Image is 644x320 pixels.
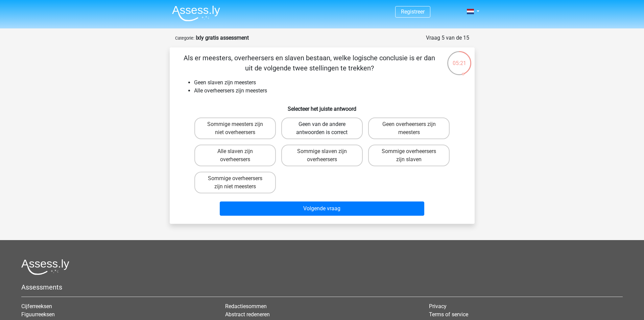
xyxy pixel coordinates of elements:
[429,303,447,310] a: Privacy
[194,79,464,87] li: Geen slaven zijn meesters
[175,36,194,41] small: Categorie:
[225,311,270,318] a: Abstract redeneren
[447,50,472,67] div: 05:21
[281,145,363,166] label: Sommige slaven zijn overheersers
[21,283,623,291] h5: Assessments
[225,303,267,310] a: Redactiesommen
[220,201,424,216] button: Volgende vraag
[194,118,276,139] label: Sommige meesters zijn niet overheersers
[194,145,276,166] label: Alle slaven zijn overheersers
[426,34,469,42] div: Vraag 5 van de 15
[194,87,464,95] li: Alle overheersers zijn meesters
[172,5,220,21] img: Assessly
[401,8,425,15] a: Registreer
[181,100,464,112] h6: Selecteer het juiste antwoord
[368,118,450,139] label: Geen overheersers zijn meesters
[368,145,450,166] label: Sommige overheersers zijn slaven
[429,311,468,318] a: Terms of service
[21,303,52,310] a: Cijferreeksen
[21,311,55,318] a: Figuurreeksen
[181,53,438,73] p: Als er meesters, overheersers en slaven bestaan, welke logische conclusie is er dan uit de volgen...
[21,259,69,275] img: Assessly logo
[281,118,363,139] label: Geen van de andere antwoorden is correct
[196,35,249,41] strong: Ixly gratis assessment
[194,172,276,193] label: Sommige overheersers zijn niet meesters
